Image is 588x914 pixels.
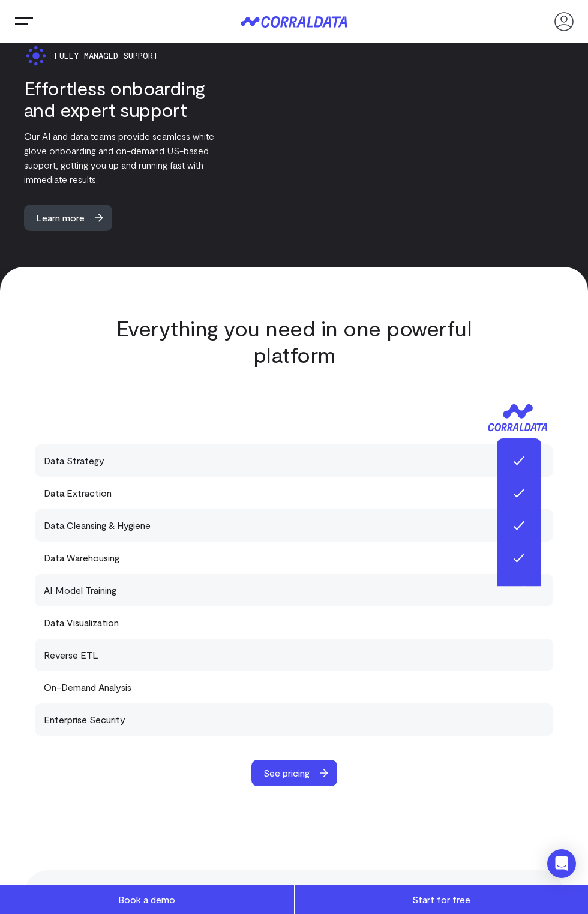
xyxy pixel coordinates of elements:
span: Start for free [412,894,470,905]
p: Our AI and data teams provide seamless white-glove onboarding and on-demand US-based support, get... [24,129,236,187]
a: Learn more [24,205,123,231]
span: Learn more [24,205,97,231]
div: Reverse ETL [44,648,544,662]
div: Data Visualization [44,615,544,630]
a: See pricing [251,760,348,786]
h2: Everything you need in one powerful platform [100,315,488,368]
div: Data Extraction [44,486,544,500]
div: On-Demand Analysis [44,680,544,694]
h3: Effortless onboarding and expert support [24,77,236,120]
span: Book a demo [118,894,175,905]
div: Enterprise Security [44,712,544,727]
div: Data Strategy [44,453,544,468]
div: Open Intercom Messenger [547,849,576,878]
div: Data Cleansing & Hygiene [44,518,544,533]
span: See pricing [251,760,322,786]
button: Trigger Menu [12,10,36,34]
div: AI Model Training [44,583,544,597]
span: Fully Managed Support [54,51,158,61]
div: Data Warehousing [44,551,544,565]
